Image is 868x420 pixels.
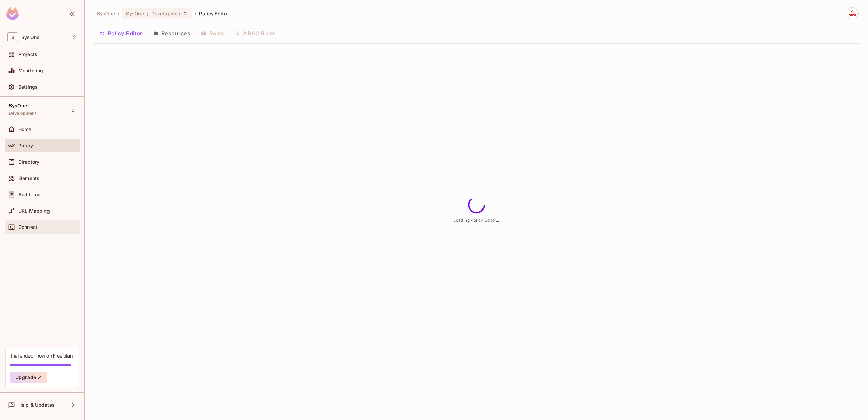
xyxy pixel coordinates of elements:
span: Monitoring [18,68,43,73]
span: Home [18,127,32,132]
span: Policy Editor [199,10,229,17]
span: S [7,32,18,42]
li: / [118,10,119,17]
button: Policy Editor [94,25,148,42]
img: Châu Thái Nhân [847,8,858,19]
span: Settings [18,84,38,90]
span: SysOne [9,103,27,108]
span: Directory [18,159,39,165]
span: Loading Policy Editor... [453,217,499,222]
span: Development [9,111,36,116]
span: URL Mapping [18,208,50,214]
span: SysOne [126,10,144,17]
div: Trial ended- now on Free plan [10,352,73,359]
span: the active workspace [97,10,115,17]
span: : [146,11,149,16]
span: Projects [18,52,37,57]
span: Help & Updates [18,402,55,408]
span: Connect [18,224,37,230]
li: / [195,10,196,17]
span: Policy [18,143,33,148]
button: Resources [148,25,196,42]
span: Development [151,10,182,17]
span: Workspace: SysOne [21,35,39,40]
img: SReyMgAAAABJRU5ErkJggg== [6,7,19,20]
button: Upgrade [10,372,47,383]
span: Audit Log [18,192,41,197]
span: Elements [18,176,39,181]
